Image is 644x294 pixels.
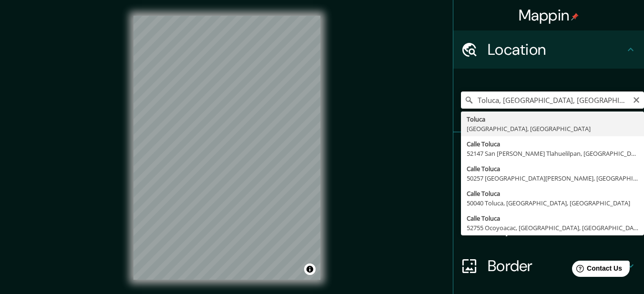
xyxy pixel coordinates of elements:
iframe: Help widget launcher [559,257,634,284]
button: Toggle attribution [304,264,316,275]
h4: Border [488,256,625,275]
div: Location [453,30,644,69]
div: Calle Toluca [467,213,638,223]
div: Calle Toluca [467,139,638,149]
div: Layout [453,209,644,247]
div: Toluca [467,114,638,124]
div: Pins [453,132,644,171]
canvas: Map [133,16,320,280]
div: 50040 Toluca, [GEOGRAPHIC_DATA], [GEOGRAPHIC_DATA] [467,198,638,208]
div: 52147 San [PERSON_NAME] Tlahuelilpan, [GEOGRAPHIC_DATA], [GEOGRAPHIC_DATA] [467,149,638,158]
div: Calle Toluca [467,164,638,173]
img: pin-icon.png [571,13,579,20]
div: [GEOGRAPHIC_DATA], [GEOGRAPHIC_DATA] [467,124,638,133]
h4: Layout [488,218,625,237]
div: Style [453,171,644,209]
div: Calle Toluca [467,189,638,198]
button: Clear [633,95,640,104]
div: 50257 [GEOGRAPHIC_DATA][PERSON_NAME], [GEOGRAPHIC_DATA], [GEOGRAPHIC_DATA] [467,173,638,183]
input: Pick your city or area [461,91,644,109]
h4: Location [488,40,625,59]
div: Border [453,247,644,285]
h4: Mappin [519,6,579,25]
div: 52755 Ocoyoacac, [GEOGRAPHIC_DATA], [GEOGRAPHIC_DATA] [467,223,638,233]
